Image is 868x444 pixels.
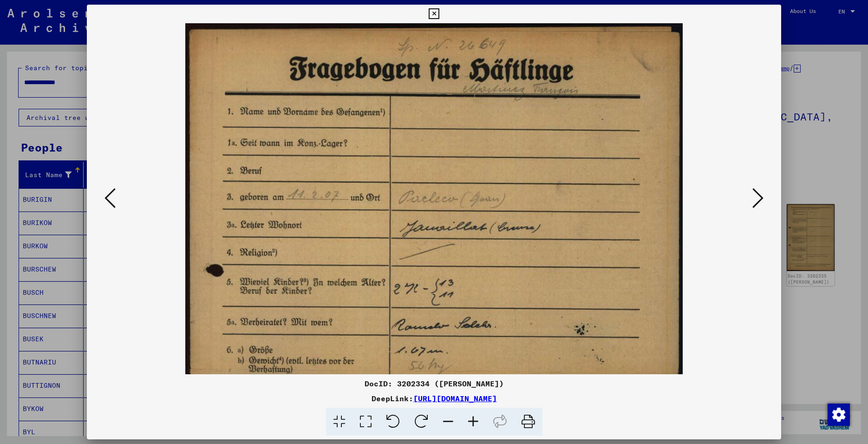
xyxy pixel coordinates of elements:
div: DeepLink: [87,393,781,404]
a: [URL][DOMAIN_NAME] [413,394,497,403]
div: DocID: 3202334 ([PERSON_NAME]) [87,378,781,389]
div: Change consent [827,403,849,425]
img: Change consent [828,404,850,426]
